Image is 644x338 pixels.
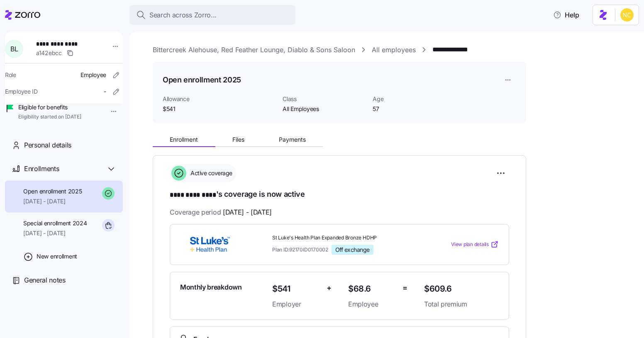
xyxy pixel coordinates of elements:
span: Class [283,95,366,103]
span: $541 [272,282,320,296]
span: [DATE] - [DATE] [223,207,272,217]
img: e03b911e832a6112bf72643c5874f8d8 [620,8,634,22]
span: Coverage period [170,207,272,217]
a: Bittercreek Alehouse, Red Feather Lounge, Diablo & Sons Saloon [153,45,355,55]
span: $541 [163,105,276,113]
button: Search across Zorro... [129,5,295,25]
span: Monthly breakdown [180,282,242,292]
span: Employee [80,71,106,79]
span: Off exchange [335,246,370,254]
span: Enrollment [170,137,198,142]
h1: Open enrollment 2025 [163,75,241,85]
span: General notes [24,275,66,285]
span: 57 [373,105,456,113]
span: + [327,282,332,294]
span: B L [10,46,18,52]
span: a142ebcc [36,49,62,57]
span: All Employees [283,105,366,113]
span: View plan details [451,241,489,249]
span: Allowance [163,95,276,103]
span: Plan ID: 92170ID0170002 [272,246,328,253]
span: Employee ID [5,87,38,96]
span: [DATE] - [DATE] [23,197,82,205]
span: Open enrollment 2025 [23,187,82,196]
a: View plan details [451,240,499,249]
span: Employee [348,299,396,309]
span: New enrollment [37,252,77,261]
span: $609.6 [424,282,499,296]
span: - [104,87,106,96]
span: Employer [272,299,320,309]
a: All employees [372,45,416,55]
span: Special enrollment 2024 [23,219,87,227]
span: Total premium [424,299,499,309]
span: Role [5,71,16,79]
span: Personal details [24,140,71,150]
span: St Luke's Health Plan Expanded Bronze HDHP [272,234,417,241]
span: Eligibility started on [DATE] [18,113,81,121]
span: $68.6 [348,282,396,296]
span: = [402,282,407,294]
h1: 's coverage is now active [170,189,509,200]
span: Eligible for benefits [18,103,81,111]
span: Enrollments [24,164,59,174]
button: Help [546,7,586,23]
span: Files [232,137,244,142]
span: Age [373,95,456,103]
img: St. Luke's Health Plan [180,235,240,254]
span: Search across Zorro... [149,10,217,20]
span: Payments [279,137,306,142]
span: [DATE] - [DATE] [23,229,87,237]
span: Help [553,10,579,20]
span: Active coverage [188,169,232,177]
